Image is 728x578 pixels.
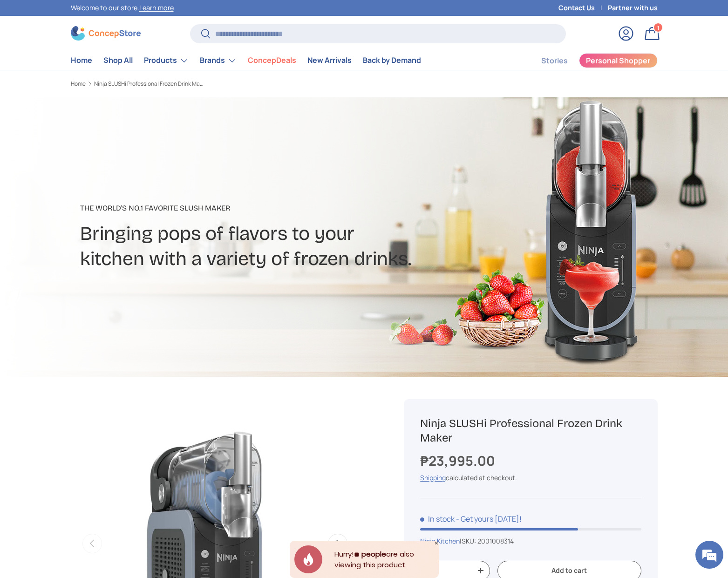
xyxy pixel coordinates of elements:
a: Ninja SLUSHi Professional Frozen Drink Maker [94,81,206,87]
span: In stock [420,514,455,524]
span: 2001008314 [477,537,514,545]
a: Learn more [139,3,174,12]
a: Home [71,51,92,69]
a: Ninja Kitchen [420,537,460,545]
a: New Arrivals [307,51,352,69]
p: The World's No.1 Favorite Slush Maker [80,203,438,214]
a: Stories [541,52,568,70]
div: Close [434,541,439,545]
summary: Products [138,51,194,70]
a: Products [144,51,189,70]
a: Brands [200,51,237,70]
summary: Brands [194,51,242,70]
img: ConcepStore [71,26,141,41]
nav: Secondary [519,51,658,70]
a: Shop All [103,51,133,69]
strong: ₱23,995.00 [420,451,497,470]
a: Personal Shopper [579,53,658,68]
nav: Breadcrumbs [71,80,382,88]
span: | [460,537,514,545]
a: Home [71,81,86,87]
p: - Get yours [DATE]! [456,514,522,524]
a: ConcepDeals [248,51,296,69]
h2: Bringing pops of flavors to your kitchen with a variety of frozen drinks. [80,221,438,272]
a: Shipping [420,473,446,482]
a: Back by Demand [363,51,421,69]
div: calculated at checkout. [420,473,641,483]
p: Welcome to our store. [71,3,174,13]
span: Personal Shopper [586,57,650,64]
span: SKU: [462,537,476,545]
a: Contact Us [558,3,608,13]
h1: Ninja SLUSHi Professional Frozen Drink Maker [420,416,641,445]
nav: Primary [71,51,421,70]
span: 1 [657,24,659,31]
a: Partner with us [608,3,658,13]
